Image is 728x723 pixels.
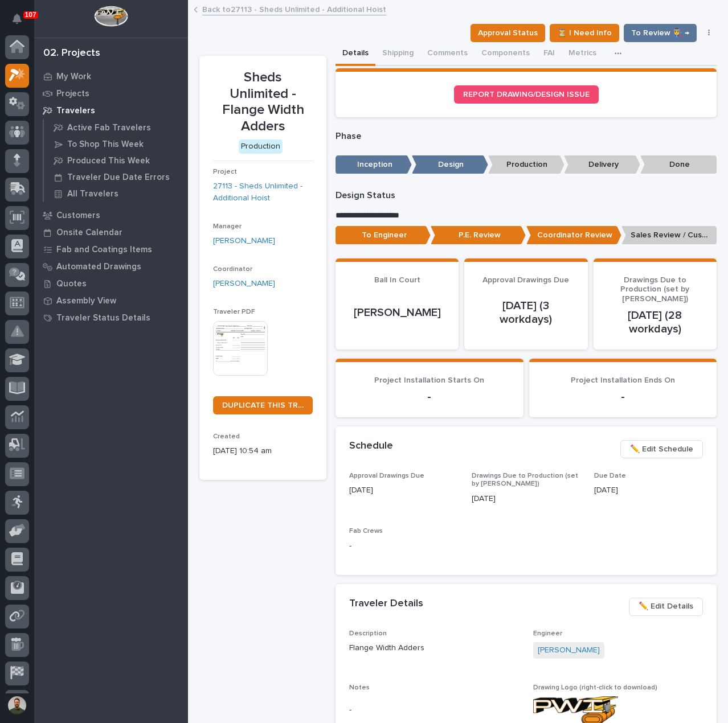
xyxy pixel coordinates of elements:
[620,276,689,303] span: Drawings Due to Production (set by [PERSON_NAME])
[56,245,152,255] p: Fab and Coatings Items
[349,540,458,552] p: -
[34,309,188,326] a: Traveler Status Details
[213,223,242,230] span: Manager
[43,47,100,60] div: 02. Projects
[557,26,612,40] span: ⏳ I Need Info
[34,224,188,241] a: Onsite Calendar
[67,139,144,150] p: To Shop This Week
[454,85,599,104] a: REPORT DRAWING/DESIGN ISSUE
[213,69,313,135] p: Sheds Unlimited - Flange Width Adders
[213,309,255,315] span: Traveler PDF
[526,226,621,245] p: Coordinator Review
[213,235,275,247] a: [PERSON_NAME]
[14,14,29,32] div: Notifications107
[420,42,475,66] button: Comments
[624,24,697,42] button: To Review 👨‍🏭 →
[34,258,188,275] a: Automated Drawings
[34,85,188,102] a: Projects
[631,26,689,40] span: To Review 👨‍🏭 →
[5,7,29,31] button: Notifications
[594,473,626,479] span: Due Date
[56,279,87,289] p: Quotes
[34,241,188,258] a: Fab and Coatings Items
[67,123,151,133] p: Active Fab Travelers
[463,91,590,98] span: REPORT DRAWING/DESIGN ISSUE
[34,275,188,292] a: Quotes
[213,169,237,175] span: Project
[472,493,580,505] p: [DATE]
[56,211,100,221] p: Customers
[349,306,445,319] p: [PERSON_NAME]
[56,89,89,99] p: Projects
[562,42,603,66] button: Metrics
[349,390,510,404] p: -
[374,276,420,284] span: Ball In Court
[336,226,431,245] p: To Engineer
[472,473,578,487] span: Drawings Due to Production (set by [PERSON_NAME])
[431,226,526,245] p: P.E. Review
[349,440,393,453] h2: Schedule
[349,484,458,496] p: [DATE]
[56,72,91,82] p: My Work
[213,396,313,414] a: DUPLICATE THIS TRAVELER
[533,684,657,691] span: Drawing Logo (right-click to download)
[44,120,188,135] a: Active Fab Travelers
[537,42,562,66] button: FAI
[620,440,703,458] button: ✏️ Edit Schedule
[34,68,188,85] a: My Work
[349,598,423,610] h2: Traveler Details
[478,26,538,40] span: Approval Status
[630,442,693,456] span: ✏️ Edit Schedule
[34,292,188,309] a: Assembly View
[607,309,703,336] p: [DATE] (28 workdays)
[349,684,370,691] span: Notes
[471,24,545,42] button: Approval Status
[349,630,387,637] span: Description
[412,155,488,174] p: Design
[213,266,252,273] span: Coordinator
[629,598,703,616] button: ✏️ Edit Details
[564,155,640,174] p: Delivery
[336,155,412,174] p: Inception
[67,156,150,166] p: Produced This Week
[34,207,188,224] a: Customers
[488,155,565,174] p: Production
[639,599,693,613] span: ✏️ Edit Details
[571,376,675,384] span: Project Installation Ends On
[67,189,118,199] p: All Travelers
[56,228,122,238] p: Onsite Calendar
[336,190,717,201] p: Design Status
[56,296,116,306] p: Assembly View
[56,262,141,272] p: Automated Drawings
[349,704,520,716] p: -
[56,313,150,323] p: Traveler Status Details
[222,401,304,409] span: DUPLICATE THIS TRAVELER
[56,106,95,116] p: Travelers
[239,139,283,154] div: Production
[44,136,188,152] a: To Shop This Week
[213,180,313,204] a: 27113 - Sheds Unlimited - Additional Hoist
[533,630,562,637] span: Engineer
[34,102,188,119] a: Travelers
[621,226,717,245] p: Sales Review / Customer Approval
[349,642,520,654] p: Flange Width Adders
[349,473,424,479] span: Approval Drawings Due
[336,42,375,66] button: Details
[478,299,574,326] p: [DATE] (3 workdays)
[640,155,717,174] p: Done
[44,153,188,169] a: Produced This Week
[44,169,188,185] a: Traveler Due Date Errors
[336,131,717,142] p: Phase
[349,528,383,535] span: Fab Crews
[213,433,240,440] span: Created
[94,6,128,27] img: Workspace Logo
[543,390,704,404] p: -
[538,644,600,656] a: [PERSON_NAME]
[67,172,170,183] p: Traveler Due Date Errors
[202,2,386,15] a: Back to27113 - Sheds Unlimited - Additional Hoist
[594,484,703,496] p: [DATE]
[550,24,619,42] button: ⏳ I Need Info
[213,445,313,457] p: [DATE] 10:54 am
[25,11,36,19] p: 107
[475,42,537,66] button: Components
